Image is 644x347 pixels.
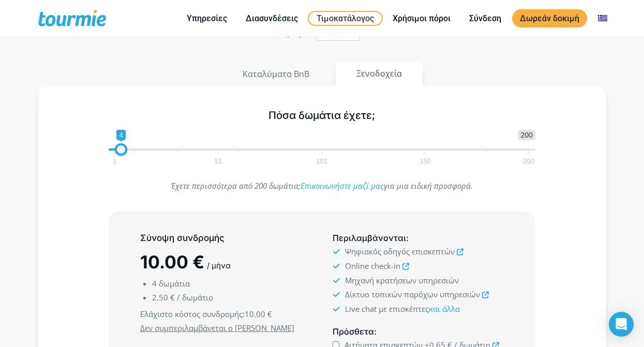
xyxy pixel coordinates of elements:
a: Επικοινωνήστε μαζί μας [301,180,384,191]
span: 10.00 € [140,251,204,273]
span: 200 [518,130,535,140]
a: Τιμοκατάλογος [308,11,383,26]
a: Σύνδεση [461,12,509,25]
h5: : [333,232,503,245]
button: Καταλύματα BnB [221,62,331,86]
span: / μήνα [207,261,231,270]
span: 10.00 € [245,309,272,319]
a: Υπηρεσίες [179,12,235,25]
span: Δίκτυο τοπικών παρόχων υπηρεσιών [345,289,480,299]
h5: Σύνοψη συνδρομής [140,232,311,245]
span: Περιλαμβάνονται [333,233,406,243]
span: 2.50 € [152,292,175,303]
span: 150 [418,159,432,163]
span: Πρόσθετα [333,326,374,337]
a: Χρήσιμοι πόροι [385,12,458,25]
p: Έχετε περισσότερα από 200 δωμάτια; για μια ειδική προσφορά. [109,179,535,193]
span: 101 [314,159,329,163]
span: 200 [522,159,536,163]
span: Μηχανή κρατήσεων υπηρεσιών [345,275,459,285]
span: Ελάχιστο κόστος συνδρομής [140,309,243,319]
a: και άλλα [429,304,460,314]
h5: Πόσα δωμάτια έχετε; [109,109,535,122]
div: Open Intercom Messenger [609,312,634,337]
span: 4 [116,130,126,140]
span: / δωμάτιο [177,292,213,303]
span: : [140,307,311,321]
span: Live chat με επισκέπτες [345,304,460,314]
a: Δωρεάν δοκιμή [512,9,587,27]
span: Ψηφιακός οδηγός επισκεπτών [345,246,455,257]
span: Online check-in [345,261,400,271]
span: 1 [111,159,118,163]
span: 4 [152,278,157,289]
button: Ξενοδοχεία [336,62,423,86]
span: 51 [213,159,223,163]
h5: : [333,325,503,338]
span: δωμάτια [159,278,190,289]
u: Δεν συμπεριλαμβάνεται ο [PERSON_NAME] [140,323,294,333]
a: Διασυνδέσεις [238,12,306,25]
